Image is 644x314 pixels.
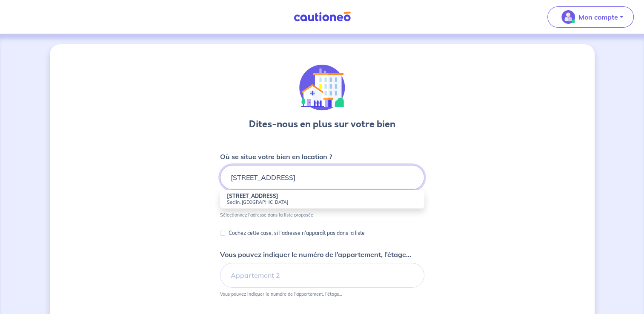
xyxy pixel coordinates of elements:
[220,249,411,260] p: Vous pouvez indiquer le numéro de l’appartement, l’étage...
[229,228,365,238] p: Cochez cette case, si l'adresse n'apparaît pas dans la liste
[227,193,278,199] strong: [STREET_ADDRESS]
[227,199,418,205] small: Seclin, [GEOGRAPHIC_DATA]
[220,212,313,218] p: Sélectionnez l'adresse dans la liste proposée
[220,263,424,288] input: Appartement 2
[561,10,575,24] img: illu_account_valid_menu.svg
[220,151,332,162] p: Où se situe votre bien en location ?
[220,165,424,190] input: 2 rue de paris, 59000 lille
[290,11,354,22] img: Cautioneo
[220,291,342,297] p: Vous pouvez indiquer le numéro de l’appartement, l’étage...
[249,117,395,131] h3: Dites-nous en plus sur votre bien
[578,12,618,22] p: Mon compte
[299,65,345,111] img: illu_houses.svg
[547,6,634,28] button: illu_account_valid_menu.svgMon compte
